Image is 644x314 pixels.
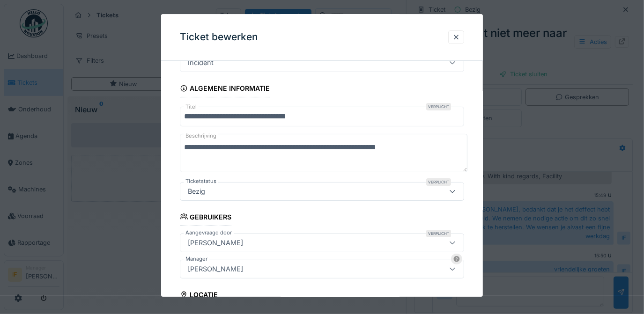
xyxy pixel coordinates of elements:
div: Locatie [180,288,218,304]
div: Bezig [184,186,209,197]
div: Gebruikers [180,210,232,226]
label: Titel [184,103,199,111]
label: Ticketstatus [184,177,218,185]
h3: Ticket bewerken [180,31,258,43]
label: Beschrijving [184,130,218,142]
div: Verplicht [426,230,451,237]
div: [PERSON_NAME] [184,264,247,274]
div: Incident [184,58,217,68]
div: Verplicht [426,178,451,186]
div: [PERSON_NAME] [184,238,247,248]
label: Aangevraagd door [184,229,234,237]
label: Manager [184,255,209,263]
div: Algemene informatie [180,81,270,97]
div: Verplicht [426,103,451,110]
